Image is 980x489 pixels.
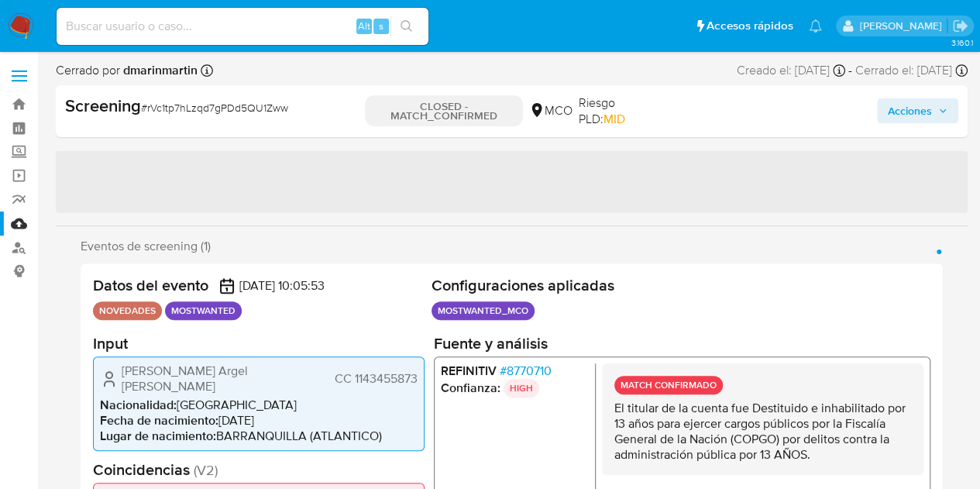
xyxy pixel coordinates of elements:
input: Buscar usuario o caso... [57,16,428,36]
span: Alt [358,19,370,33]
span: - [848,62,852,79]
p: CLOSED - MATCH_CONFIRMED [365,95,523,126]
div: Creado el: [DATE] [737,62,845,79]
div: MCO [529,102,573,119]
span: Accesos rápidos [707,18,793,34]
div: Cerrado el: [DATE] [855,62,968,79]
span: Acciones [888,98,932,123]
span: ‌ [56,151,968,213]
button: Acciones [877,98,958,123]
b: Screening [65,93,141,118]
span: Riesgo PLD: [579,95,658,128]
span: s [379,19,383,33]
span: Cerrado por [56,62,198,79]
span: # rVc1tp7hLzqd7gPDd5QU1Zww [141,100,288,115]
a: Notificaciones [809,19,822,33]
span: MID [603,110,625,128]
p: marcela.perdomo@mercadolibre.com.co [859,19,947,33]
button: search-icon [390,15,422,37]
a: Salir [952,18,968,34]
b: dmarinmartin [120,61,198,79]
